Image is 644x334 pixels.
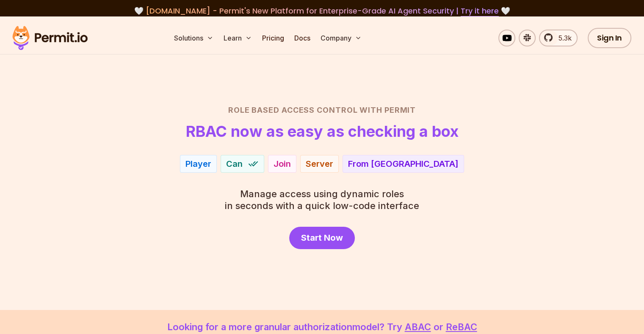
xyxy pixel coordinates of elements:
a: Pricing [259,30,287,46]
div: 🤍 🤍 [20,5,624,17]
div: Server [306,158,333,170]
h1: RBAC now as easy as checking a box [186,123,459,140]
p: Looking for a more granular authorization model? Try or [20,320,624,334]
div: From [GEOGRAPHIC_DATA] [348,158,459,170]
span: Can [226,158,243,170]
span: [DOMAIN_NAME] - Permit's New Platform for Enterprise-Grade AI Agent Security | [146,5,499,16]
div: Player [185,158,211,170]
p: in seconds with a quick low-code interface [225,188,419,212]
img: Permit logo [8,24,91,52]
span: Manage access using dynamic roles [225,188,419,200]
span: 5.3k [553,33,572,43]
a: 5.3k [539,30,578,46]
button: Company [317,30,365,46]
a: Try it here [461,5,499,16]
button: Solutions [171,30,217,46]
button: Learn [220,30,255,46]
div: Join [274,158,291,170]
span: with Permit [359,104,416,116]
a: ABAC [405,321,431,332]
a: ReBAC [446,321,477,332]
a: Sign In [588,28,631,48]
a: Start Now [289,227,355,249]
a: Docs [291,30,314,46]
h2: Role Based Access Control [26,104,619,116]
span: Start Now [301,232,343,244]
